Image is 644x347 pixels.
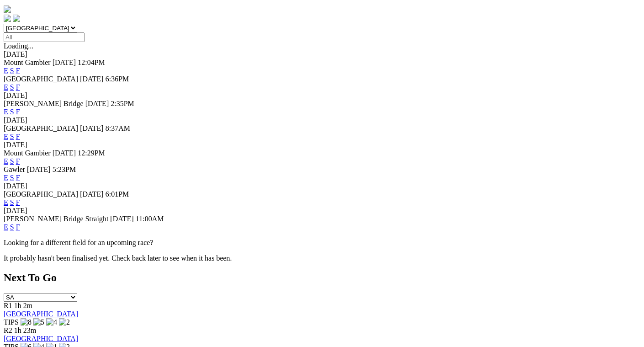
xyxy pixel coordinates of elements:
[10,157,14,165] a: S
[106,75,129,83] span: 6:36PM
[4,302,12,310] span: R1
[16,223,20,231] a: F
[78,149,105,157] span: 12:29PM
[33,318,44,326] img: 5
[16,83,20,91] a: F
[4,207,640,215] div: [DATE]
[111,100,134,107] span: 2:35PM
[4,50,640,59] div: [DATE]
[13,15,20,22] img: twitter.svg
[53,59,76,66] span: [DATE]
[136,215,164,223] span: 11:00AM
[4,116,640,124] div: [DATE]
[4,157,8,165] a: E
[4,42,33,50] span: Loading...
[59,318,70,326] img: 2
[4,198,8,206] a: E
[10,83,14,91] a: S
[14,302,32,310] span: 1h 2m
[4,100,84,107] span: [PERSON_NAME] Bridge
[4,272,640,284] h2: Next To Go
[80,124,104,132] span: [DATE]
[4,335,78,342] a: [GEOGRAPHIC_DATA]
[4,141,640,149] div: [DATE]
[4,83,8,91] a: E
[10,108,14,116] a: S
[4,310,78,318] a: [GEOGRAPHIC_DATA]
[10,174,14,182] a: S
[4,5,11,13] img: logo-grsa-white.png
[4,91,640,100] div: [DATE]
[80,190,104,198] span: [DATE]
[10,223,14,231] a: S
[4,318,19,326] span: TIPS
[4,254,232,262] partial: It probably hasn't been finalised yet. Check back later to see when it has been.
[16,174,20,182] a: F
[46,318,57,326] img: 4
[4,326,12,334] span: R2
[10,198,14,206] a: S
[14,326,36,334] span: 1h 23m
[53,149,76,157] span: [DATE]
[4,149,51,157] span: Mount Gambier
[16,133,20,140] a: F
[110,215,134,223] span: [DATE]
[4,124,78,132] span: [GEOGRAPHIC_DATA]
[4,190,78,198] span: [GEOGRAPHIC_DATA]
[106,190,129,198] span: 6:01PM
[16,67,20,75] a: F
[10,133,14,140] a: S
[16,108,20,116] a: F
[16,157,20,165] a: F
[4,133,8,140] a: E
[10,67,14,75] a: S
[4,108,8,116] a: E
[4,165,25,173] span: Gawler
[80,75,104,83] span: [DATE]
[4,215,108,223] span: [PERSON_NAME] Bridge Straight
[4,223,8,231] a: E
[4,15,11,22] img: facebook.svg
[78,59,105,66] span: 12:04PM
[4,182,640,190] div: [DATE]
[106,124,130,132] span: 8:37AM
[21,318,32,326] img: 8
[85,100,109,107] span: [DATE]
[4,59,51,66] span: Mount Gambier
[4,75,78,83] span: [GEOGRAPHIC_DATA]
[4,239,640,247] p: Looking for a different field for an upcoming race?
[4,174,8,182] a: E
[16,198,20,206] a: F
[27,165,51,173] span: [DATE]
[4,32,84,42] input: Select date
[4,67,8,75] a: E
[53,165,76,173] span: 5:23PM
